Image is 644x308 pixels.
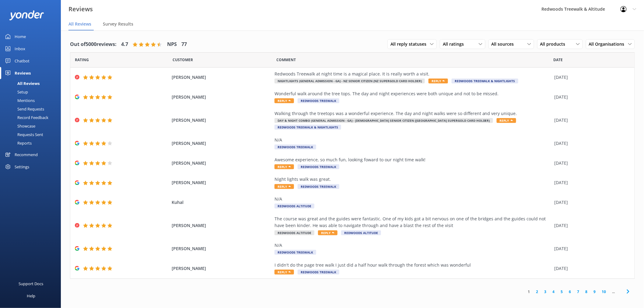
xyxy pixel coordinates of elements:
[555,265,627,272] div: [DATE]
[275,98,294,103] span: Reply
[4,96,61,105] a: Mentions
[558,289,566,295] a: 5
[555,94,627,100] div: [DATE]
[4,79,40,88] div: All Reviews
[70,40,117,48] h4: Out of 5000 reviews:
[555,179,627,186] div: [DATE]
[103,21,133,27] span: Survey Results
[275,242,551,249] div: N/A
[275,145,316,149] span: Redwoods Treewalk
[583,289,591,295] a: 8
[318,230,338,235] span: Reply
[172,160,271,166] span: [PERSON_NAME]
[4,105,44,113] div: Send Requests
[15,43,25,55] div: Inbox
[275,262,551,268] div: I didn't do the page tree walk I just did a half hour walk through the forest which was wonderful
[533,289,541,295] a: 2
[390,41,430,47] span: All reply statuses
[172,117,271,124] span: [PERSON_NAME]
[172,245,271,252] span: [PERSON_NAME]
[4,113,61,122] a: Record Feedback
[181,40,187,48] h4: 77
[298,98,339,103] span: Redwoods Treewalk
[15,149,38,161] div: Recommend
[555,199,627,206] div: [DATE]
[298,164,339,169] span: Redwoods Treewalk
[172,140,271,147] span: [PERSON_NAME]
[555,222,627,229] div: [DATE]
[275,270,294,275] span: Reply
[550,289,558,295] a: 4
[574,289,583,295] a: 7
[167,40,177,48] h4: NPS
[275,230,314,235] span: Redwoods Altitude
[4,130,43,139] div: Requests Sent
[443,41,467,47] span: All ratings
[173,57,193,63] span: Date
[19,278,44,290] div: Support Docs
[172,265,271,272] span: [PERSON_NAME]
[4,88,28,96] div: Setup
[172,199,271,206] span: Kuhal
[609,289,618,295] span: ...
[4,105,61,113] a: Send Requests
[75,57,89,63] span: Date
[275,204,314,208] span: Redwoods Altitude
[121,40,128,48] h4: 4.7
[298,270,339,275] span: Redwoods Treewalk
[555,74,627,81] div: [DATE]
[555,245,627,252] div: [DATE]
[4,122,35,130] div: Showcase
[275,118,493,123] span: Day & Night Combo (General Admission - GA) - [DEMOGRAPHIC_DATA] Senior Citizen ([GEOGRAPHIC_DATA]...
[555,140,627,147] div: [DATE]
[172,222,271,229] span: [PERSON_NAME]
[15,30,26,43] div: Home
[275,184,294,189] span: Reply
[4,130,61,139] a: Requests Sent
[275,110,551,117] div: Walking through the treetops was a wonderful experience. The day and night walks were so differen...
[4,122,61,130] a: Showcase
[429,79,448,83] span: Reply
[4,139,32,147] div: Reports
[275,176,551,183] div: Night lights walk was great.
[554,57,563,63] span: Date
[525,289,533,295] a: 1
[275,156,551,163] div: Awesome experience, so much fun, looking foward to our night time walk!
[275,215,551,229] div: The course was great and the guides were fantastic. One of my kids got a bit nervous on one of th...
[15,55,30,67] div: Chatbot
[68,4,93,14] h3: Reviews
[4,96,35,105] div: Mentions
[172,74,271,81] span: [PERSON_NAME]
[589,41,628,47] span: All Organisations
[555,160,627,166] div: [DATE]
[541,289,550,295] a: 3
[15,161,29,173] div: Settings
[275,71,551,77] div: Redwoods Treewalk at night time is a magical place. It is really worth a visit.
[540,41,569,47] span: All products
[275,137,551,143] div: N/A
[4,88,61,96] a: Setup
[591,289,599,295] a: 9
[27,290,35,302] div: Help
[497,118,516,123] span: Reply
[15,67,31,79] div: Reviews
[492,41,518,47] span: All sources
[4,113,48,122] div: Record Feedback
[275,164,294,169] span: Reply
[172,179,271,186] span: [PERSON_NAME]
[452,79,518,83] span: Redwoods Treewalk & Nightlights
[566,289,574,295] a: 6
[68,21,91,27] span: All Reviews
[275,125,341,130] span: Redwoods Treewalk & Nightlights
[275,79,425,83] span: Nightlights (General Admission - GA) - NZ Senior Citizen (NZ SuperGold Card Holder)
[341,230,381,235] span: Redwoods Altitude
[4,79,61,88] a: All Reviews
[275,250,316,255] span: Redwoods Treewalk
[4,139,61,147] a: Reports
[275,196,551,202] div: N/A
[277,57,296,63] span: Question
[555,117,627,124] div: [DATE]
[275,90,551,97] div: Wonderful walk around the tree tops. The day and night experiences were both unique and not to be...
[298,184,339,189] span: Redwoods Treewalk
[9,10,44,20] img: yonder-white-logo.png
